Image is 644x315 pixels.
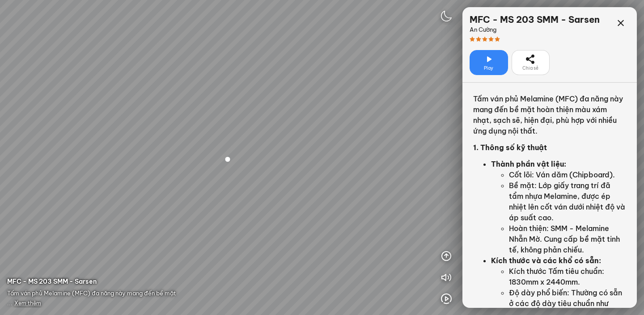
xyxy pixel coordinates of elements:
span: Xem thêm [14,300,41,307]
div: MFC - MS 203 SMM - Sarsen [470,14,600,25]
span: Play [484,65,493,72]
span: star [488,37,494,42]
strong: Thành phần vật liệu: [491,160,566,168]
span: ... [7,299,41,307]
span: star [482,37,487,42]
span: star [495,37,500,42]
span: star [476,37,481,42]
img: logo [441,11,452,21]
span: star [470,37,475,42]
li: Bề mặt: Lớp giấy trang trí đã tẩm nhựa Melamine, được ép nhiệt lên cốt ván dưới nhiệt độ và áp su... [509,180,626,223]
li: Kích thước Tấm tiêu chuẩn: 1830mm x 2440mm. [509,266,626,287]
strong: Kích thước và các khổ có sẵn: [491,256,601,265]
div: An Cường [470,25,600,34]
strong: 1. Thông số kỹ thuật [473,143,547,152]
p: Tấm ván phủ Melamine (MFC) đa năng này mang đến bề mặt hoàn thiện màu xám nhạt, sạch sẽ, hiện đại... [473,93,626,136]
li: Cốt lõi: Ván dăm (Chipboard). [509,169,626,180]
span: Chia sẻ [522,65,538,72]
li: Hoàn thiện: SMM - Melamine Nhẵn Mờ. Cung cấp bề mặt tinh tế, không phản chiếu. [509,223,626,255]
